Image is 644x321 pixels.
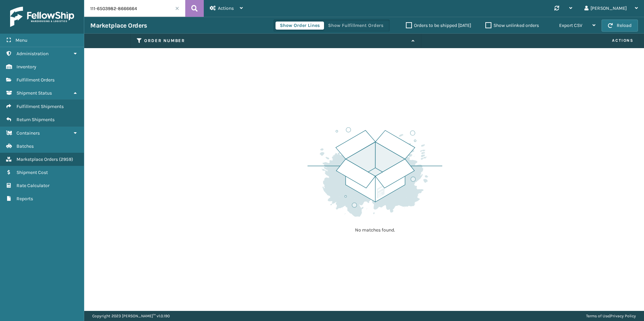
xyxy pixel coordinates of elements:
span: Containers [17,130,40,136]
span: Menu [15,37,27,43]
button: Show Order Lines [276,22,324,30]
span: Rate Calculator [17,183,50,188]
span: Shipment Cost [17,170,48,175]
button: Show Fulfillment Orders [324,22,388,30]
label: Order Number [144,38,408,44]
h3: Marketplace Orders [90,22,147,30]
span: Reports [17,196,33,202]
span: Shipment Status [17,90,52,96]
label: Show unlinked orders [485,23,539,28]
a: Privacy Policy [610,314,636,318]
a: Terms of Use [586,314,609,318]
button: Reload [602,20,638,32]
span: Fulfillment Orders [17,77,55,83]
span: Administration [17,51,49,57]
span: Actions [423,35,638,46]
span: ( 2959 ) [59,156,73,162]
label: Orders to be shipped [DATE] [406,23,471,28]
p: Copyright 2023 [PERSON_NAME]™ v 1.0.190 [92,311,170,321]
div: | [586,311,636,321]
span: Actions [218,5,234,11]
span: Batches [17,143,34,149]
span: Export CSV [559,23,582,28]
span: Return Shipments [17,117,55,122]
span: Marketplace Orders [17,156,58,162]
span: Inventory [17,64,36,70]
img: logo [10,7,74,27]
span: Fulfillment Shipments [17,104,64,109]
